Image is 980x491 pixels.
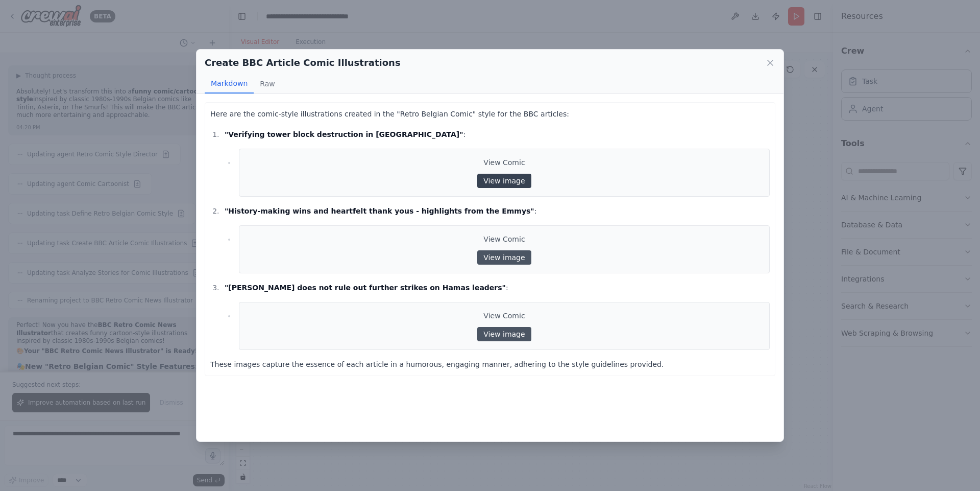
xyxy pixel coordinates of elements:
[254,74,281,93] button: Raw
[246,234,763,244] p: View Comic
[246,157,763,168] p: View Comic
[225,128,770,141] p: :
[225,205,770,217] p: :
[477,250,531,265] a: View image
[225,207,534,215] strong: "History-making wins and heartfelt thank yous - highlights from the Emmys"
[246,311,763,321] p: View Comic
[225,282,770,294] p: :
[210,108,770,120] p: Here are the comic-style illustrations created in the "Retro Belgian Comic" style for the BBC art...
[477,327,531,341] a: View image
[205,56,401,70] h2: Create BBC Article Comic Illustrations
[477,174,531,188] a: View image
[210,358,770,370] p: These images capture the essence of each article in a humorous, engaging manner, adhering to the ...
[225,284,506,292] strong: "[PERSON_NAME] does not rule out further strikes on Hamas leaders"
[205,74,254,93] button: Markdown
[225,130,463,138] strong: "Verifying tower block destruction in [GEOGRAPHIC_DATA]"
